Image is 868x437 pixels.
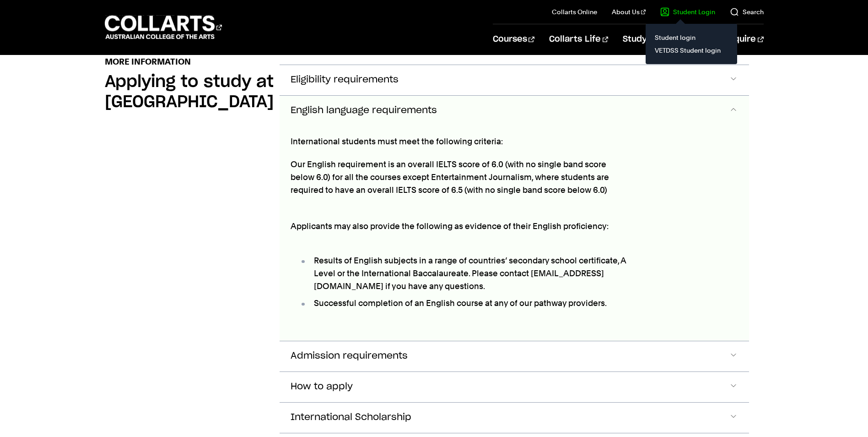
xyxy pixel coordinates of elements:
[291,382,353,392] span: How to apply
[105,72,274,112] h2: Applying to study at [GEOGRAPHIC_DATA]
[653,31,730,44] a: Student login
[653,44,730,57] a: VETDSS Student login
[291,105,437,116] span: English language requirements
[291,135,630,148] p: International students must meet the following criteria:
[291,158,630,197] p: Our English requirement is an overall IELTS score of 6.0 (with no single band score below 6.0) fo...
[612,7,646,16] a: About Us
[105,14,222,40] div: Go to homepage
[730,7,764,16] a: Search
[549,24,608,55] a: Collarts Life
[660,7,715,16] a: Student Login
[280,126,749,341] div: Eligibility requirements
[623,24,709,55] a: Study Information
[105,55,191,68] p: More Information
[280,403,749,433] button: International Scholarship
[291,351,408,361] span: Admission requirements
[552,7,597,16] a: Collarts Online
[291,207,630,233] p: Applicants may also provide the following as evidence of their English proficiency:
[723,24,763,55] a: Enquire
[280,65,749,95] button: Eligibility requirements
[280,372,749,402] button: How to apply
[300,254,630,293] li: Results of English subjects in a range of countries’ secondary school certificate, A Level or the...
[280,341,749,371] button: Admission requirements
[493,24,534,55] a: Courses
[291,75,399,85] span: Eligibility requirements
[280,96,749,126] button: English language requirements
[300,297,630,310] li: Successful completion of an English course at any of our pathway providers.
[291,412,411,423] span: International Scholarship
